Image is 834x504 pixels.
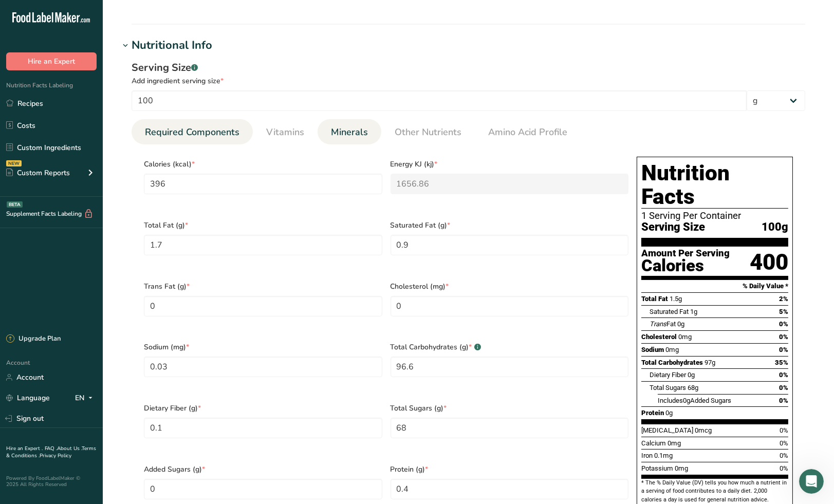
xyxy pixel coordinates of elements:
[641,221,705,234] span: Serving Size
[641,295,668,303] span: Total Fat
[16,337,24,345] button: Emoji picker
[688,371,695,379] span: 0g
[6,475,97,488] div: Powered By FoodLabelMaker © 2025 All Rights Reserved
[641,409,664,417] span: Protein
[641,452,653,459] span: Iron
[6,389,50,407] a: Language
[132,76,805,86] div: Add ingredient serving size
[779,333,788,341] span: 0%
[799,469,824,494] iframe: Intercom live chat
[145,125,239,139] span: Required Components
[780,464,788,472] span: 0%
[641,249,730,258] div: Amount Per Serving
[641,258,730,273] div: Calories
[65,337,73,345] button: Start recording
[7,201,23,208] div: BETA
[779,320,788,328] span: 0%
[705,359,715,366] span: 97g
[266,125,304,139] span: Vitamins
[144,403,382,414] span: Dietary Fiber (g)
[75,392,97,404] div: EN
[132,90,747,111] input: Type your serving size here
[690,308,697,315] span: 1g
[658,397,731,404] span: Includes Added Sugars
[641,439,666,447] span: Calcium
[677,320,684,328] span: 0g
[641,464,673,472] span: Potassium
[180,4,199,23] div: Close
[9,315,197,332] textarea: Message…
[6,160,22,166] div: NEW
[45,115,189,125] div: 2) Bundle allergen duplication
[779,295,788,303] span: 2%
[29,6,46,22] img: Profile image for Rana
[144,281,382,292] span: Trans Fat (g)
[391,403,629,414] span: Total Sugars (g)
[45,311,189,351] div: Canada requires gluten to be declared by prescribed source name (Wheat, Barley, Rye, Oats, Tritic...
[49,337,57,345] button: Upload attachment
[176,332,193,349] button: Send a message…
[488,125,567,139] span: Amino Acid Profile
[391,281,629,292] span: Cholesterol (mg)
[50,5,117,13] h1: [PERSON_NAME]
[650,384,686,391] span: Total Sugars
[144,159,382,170] span: Calories (kcal)
[45,445,57,452] a: FAQ .
[57,445,82,452] a: About Us .
[7,4,26,24] button: go back
[780,452,788,459] span: 0%
[50,13,102,23] p: Active 30m ago
[675,464,688,472] span: 0mg
[45,59,189,109] div: Current issue: FLM places “May contain” at the very bottom of the label, separate from the ingred...
[654,452,673,459] span: 0.1mg
[32,337,41,345] button: Gif picker
[780,426,788,434] span: 0%
[641,211,788,221] div: 1 Serving Per Container
[45,286,189,306] div: 3) Gluten source declarations (Barley, Rye, Oats, etc.)
[779,384,788,391] span: 0%
[641,359,703,366] span: Total Carbohydrates
[391,220,629,231] span: Saturated Fat (g)
[45,129,189,170] div: If a Contains statement is used, it must include all allergens/gluten sources at least once, even...
[391,159,629,170] span: Energy KJ (kj)
[641,426,693,434] span: [MEDICAL_DATA]
[331,125,368,139] span: Minerals
[650,308,689,315] span: Saturated Fat
[779,371,788,379] span: 0%
[161,4,180,24] button: Home
[650,371,686,379] span: Dietary Fiber
[683,397,690,404] span: 0g
[132,37,212,54] div: Nutritional Info
[668,439,681,447] span: 0mg
[641,479,788,504] section: * The % Daily Value (DV) tells you how much a nutrient in a serving of food contributes to a dail...
[6,334,61,344] div: Upgrade Plan
[779,397,788,404] span: 0%
[45,175,189,206] div: May contain is for cross-contamination only and must not repeat items already in Contains.
[391,342,629,352] span: Total Carbohydrates (g)
[775,359,788,366] span: 35%
[144,464,382,475] span: Added Sugars (g)
[6,167,70,178] div: Custom Reports
[144,220,382,231] span: Total Fat (g)
[695,426,712,434] span: 0mcg
[40,452,71,459] a: Privacy Policy
[641,161,788,209] h1: Nutrition Facts
[688,384,698,391] span: 68g
[395,125,461,139] span: Other Nutrients
[780,439,788,447] span: 0%
[665,409,673,417] span: 0g
[670,295,682,303] span: 1.5g
[6,52,97,70] button: Hire an Expert
[641,280,788,292] section: % Daily Value *
[132,60,805,76] div: Serving Size
[650,320,666,328] i: Trans
[45,210,189,281] div: Current issue: When creating bundles, [GEOGRAPHIC_DATA] aggregates per-bar allergen data without ...
[6,445,43,452] a: Hire an Expert .
[144,342,382,352] span: Sodium (mg)
[45,4,189,54] div: Both must be grouped with the ingredient list, on the same block/border/background, with no inter...
[779,346,788,353] span: 0%
[641,346,664,353] span: Sodium
[391,464,629,475] span: Protein (g)
[641,333,677,341] span: Cholesterol
[678,333,692,341] span: 0mg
